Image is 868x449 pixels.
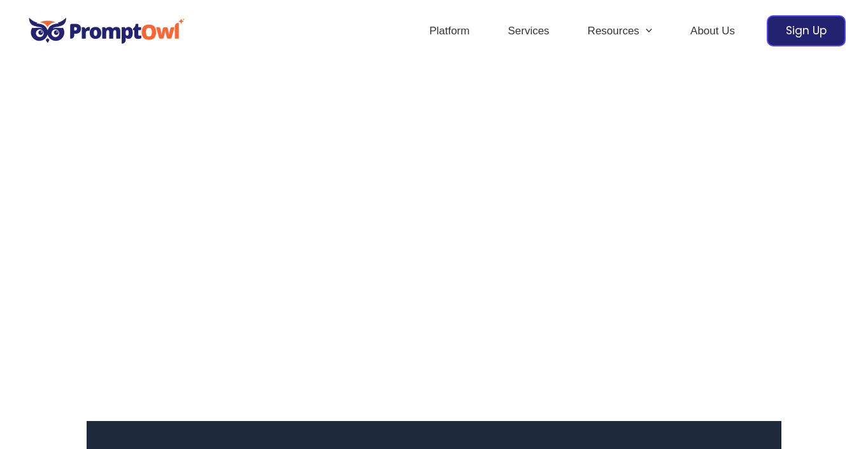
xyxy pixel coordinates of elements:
a: ResourcesMenu Toggle [569,9,671,53]
span: Menu Toggle [639,9,652,53]
nav: Site Navigation: Header [410,9,754,53]
a: Platform [410,9,488,53]
a: Services [488,9,568,53]
a: About Us [671,9,754,53]
a: Sign Up [767,15,846,46]
img: promptowl.ai logo [22,9,191,53]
